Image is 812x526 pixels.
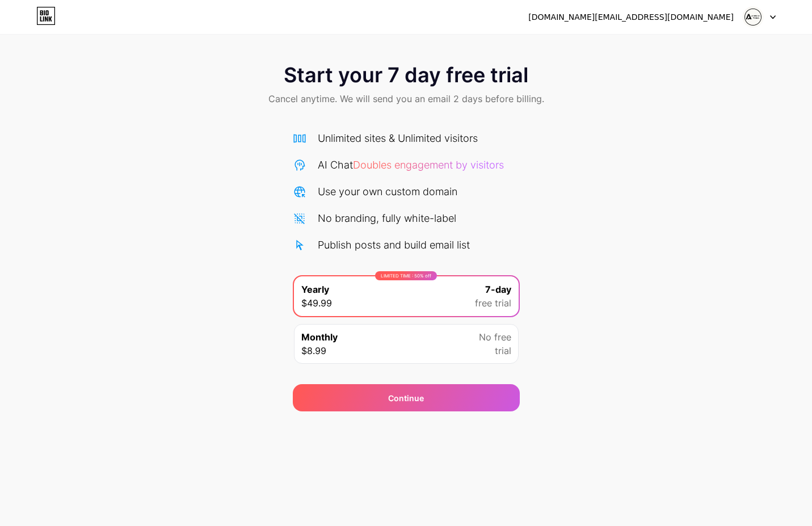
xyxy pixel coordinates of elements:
[388,392,424,404] span: Continue
[318,184,457,199] div: Use your own custom domain
[301,330,338,344] span: Monthly
[495,344,511,357] span: trial
[301,296,332,310] span: $49.99
[268,92,544,106] span: Cancel anytime. We will send you an email 2 days before billing.
[528,11,734,23] div: [DOMAIN_NAME][EMAIL_ADDRESS][DOMAIN_NAME]
[485,283,511,296] span: 7-day
[375,271,437,280] div: LIMITED TIME : 50% off
[475,296,511,310] span: free trial
[318,131,478,146] div: Unlimited sites & Unlimited visitors
[742,6,764,28] img: aspects
[318,211,456,226] div: No branding, fully white-label
[301,344,326,357] span: $8.99
[301,283,329,296] span: Yearly
[479,330,511,344] span: No free
[318,157,504,172] div: AI Chat
[318,237,470,253] div: Publish posts and build email list
[284,64,528,86] span: Start your 7 day free trial
[353,159,504,171] span: Doubles engagement by visitors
